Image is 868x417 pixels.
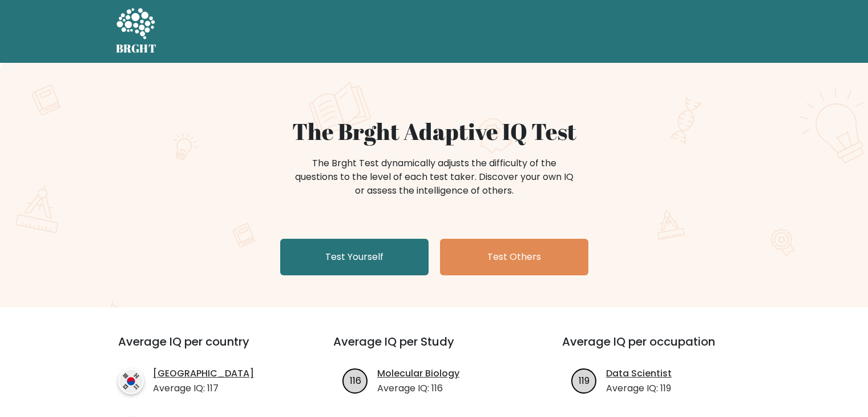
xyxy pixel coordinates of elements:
text: 119 [579,374,590,387]
div: The Brght Test dynamically adjusts the difficulty of the questions to the level of each test take... [292,157,577,198]
h3: Average IQ per country [118,335,292,362]
img: country [118,368,144,394]
h3: Average IQ per Study [333,335,535,362]
a: BRGHT [116,5,157,58]
h3: Average IQ per occupation [562,335,764,362]
h5: BRGHT [116,42,157,55]
h1: The Brght Adaptive IQ Test [156,118,713,145]
a: Data Scientist [606,367,672,380]
a: Molecular Biology [377,367,459,380]
p: Average IQ: 117 [153,382,254,395]
a: Test Yourself [280,239,429,275]
text: 116 [350,374,361,387]
p: Average IQ: 116 [377,382,459,395]
a: Test Others [440,239,588,275]
a: [GEOGRAPHIC_DATA] [153,367,254,380]
p: Average IQ: 119 [606,382,672,395]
